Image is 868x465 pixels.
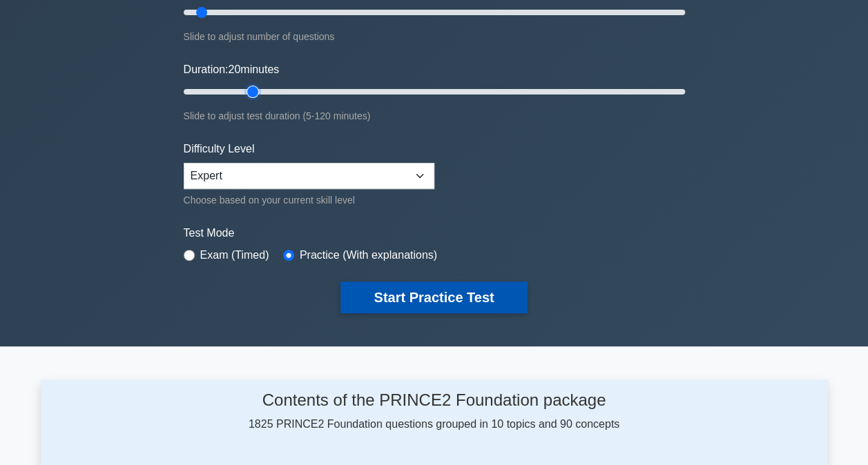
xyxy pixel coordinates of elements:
[184,28,685,45] div: Slide to adjust number of questions
[155,390,713,433] div: 1825 PRINCE2 Foundation questions grouped in 10 topics and 90 concepts
[184,141,255,157] label: Difficulty Level
[184,225,685,241] label: Test Mode
[184,61,280,78] label: Duration: minutes
[184,108,685,124] div: Slide to adjust test duration (5-120 minutes)
[228,63,240,75] span: 20
[300,247,437,264] label: Practice (With explanations)
[200,247,269,264] label: Exam (Timed)
[340,281,527,313] button: Start Practice Test
[155,390,713,410] h4: Contents of the PRINCE2 Foundation package
[184,192,434,208] div: Choose based on your current skill level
